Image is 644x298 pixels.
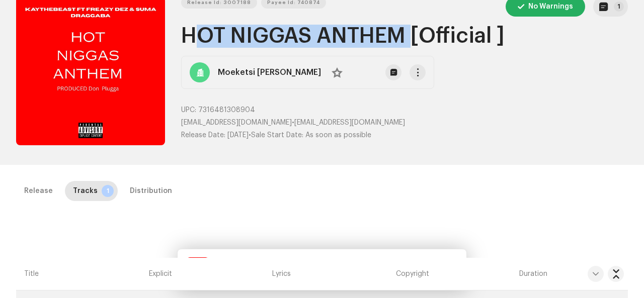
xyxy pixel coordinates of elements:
span: • [181,132,251,139]
span: Explicit [149,269,172,279]
div: Distribution [130,181,172,201]
span: UPC: [181,107,196,114]
span: [EMAIL_ADDRESS][DOMAIN_NAME] [294,119,405,126]
span: Copyright [396,269,429,279]
span: As soon as possible [305,132,371,139]
span: [EMAIL_ADDRESS][DOMAIN_NAME] [181,119,292,126]
img: 30e67009-1f7b-4d04-be4d-8ddebda7924c [186,257,210,281]
h1: HOT NIGGAS ANTHEM [Official ] [181,25,628,48]
span: Duration [519,269,547,279]
span: [DATE] [227,132,249,139]
p: • [181,118,628,128]
strong: Moeketsi [PERSON_NAME] [218,66,321,78]
span: Sale Start Date: [251,132,303,139]
span: Release Date: [181,132,225,139]
span: 7316481308904 [198,107,255,114]
span: Lyrics [272,269,291,279]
